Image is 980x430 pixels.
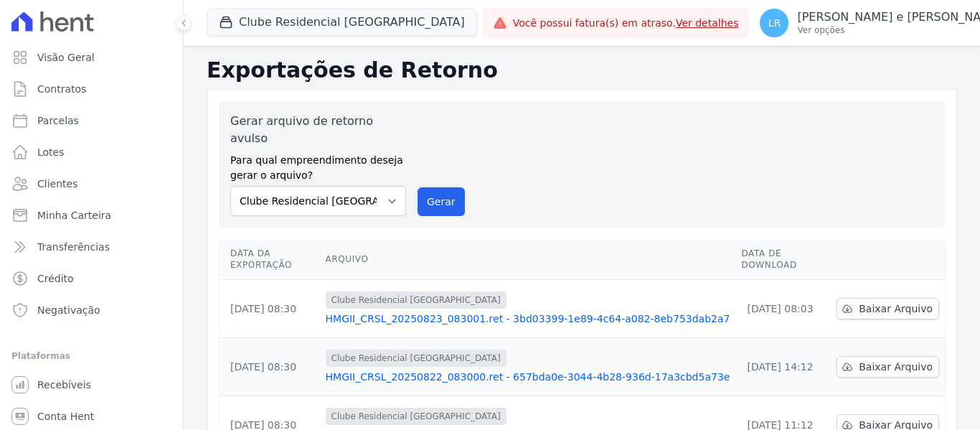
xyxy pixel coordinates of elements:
span: Lotes [37,145,65,159]
label: Gerar arquivo de retorno avulso [230,113,406,147]
a: Recebíveis [6,370,177,399]
a: Visão Geral [6,43,177,72]
span: Baixar Arquivo [859,360,933,374]
a: Parcelas [6,106,177,135]
span: Clube Residencial [GEOGRAPHIC_DATA] [326,408,507,425]
span: Conta Hent [37,409,94,424]
th: Arquivo [320,239,736,280]
a: Negativação [6,296,177,324]
a: Crédito [6,264,177,293]
a: Transferências [6,233,177,261]
label: Para qual empreendimento deseja gerar o arquivo? [230,147,406,183]
td: [DATE] 08:30 [219,338,320,396]
td: [DATE] 08:03 [735,280,831,338]
a: HMGII_CRSL_20250823_083001.ret - 3bd03399-1e89-4c64-a082-8eb753dab2a7 [326,312,730,326]
button: Clube Residencial [GEOGRAPHIC_DATA] [207,9,477,36]
h2: Exportações de Retorno [207,57,957,83]
a: Clientes [6,169,177,198]
span: Crédito [37,271,74,286]
span: Contratos [37,82,86,96]
a: Ver detalhes [676,17,739,29]
span: Negativação [37,303,100,317]
span: LR [768,18,781,28]
span: Minha Carteira [37,208,111,223]
span: Clientes [37,177,77,191]
a: Baixar Arquivo [837,298,939,319]
td: [DATE] 08:30 [219,280,320,338]
th: Data da Exportação [219,239,320,280]
a: Lotes [6,138,177,167]
span: Transferências [37,240,110,254]
td: [DATE] 14:12 [735,338,831,396]
span: Você possui fatura(s) em atraso. [513,16,739,31]
span: Clube Residencial [GEOGRAPHIC_DATA] [326,291,507,309]
span: Recebíveis [37,378,91,392]
span: Visão Geral [37,50,95,65]
th: Data de Download [735,239,831,280]
a: Contratos [6,75,177,103]
button: Gerar [418,187,465,216]
span: Clube Residencial [GEOGRAPHIC_DATA] [326,350,507,367]
a: HMGII_CRSL_20250822_083000.ret - 657bda0e-3044-4b28-936d-17a3cbd5a73e [326,370,730,384]
div: Plataformas [11,347,171,365]
span: Baixar Arquivo [859,302,933,316]
a: Minha Carteira [6,201,177,230]
span: Parcelas [37,113,79,128]
a: Baixar Arquivo [837,356,939,378]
